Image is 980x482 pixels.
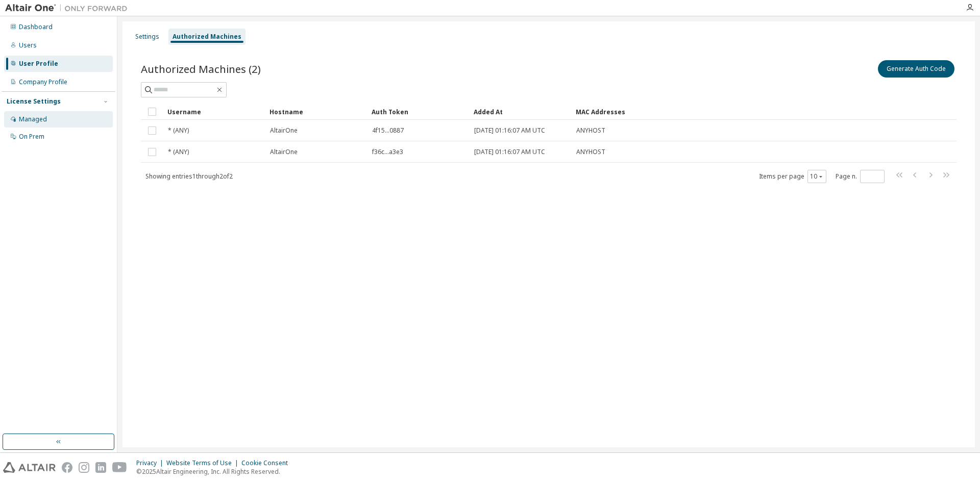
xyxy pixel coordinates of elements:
img: linkedin.svg [95,462,106,473]
span: ANYHOST [576,148,605,156]
div: Cookie Consent [241,459,294,467]
img: facebook.svg [62,462,72,473]
img: youtube.svg [112,462,127,473]
button: 10 [810,172,824,181]
span: Items per page [759,170,826,183]
div: Settings [135,33,159,41]
img: altair_logo.svg [3,462,56,473]
div: On Prem [19,133,44,141]
div: Privacy [136,459,166,467]
span: ANYHOST [576,126,605,135]
div: Hostname [269,104,363,120]
div: Company Profile [19,78,67,86]
img: instagram.svg [79,462,89,473]
span: AltairOne [270,126,298,135]
div: Authorized Machines [173,33,241,41]
div: User Profile [19,60,58,68]
div: MAC Addresses [576,104,849,120]
span: [DATE] 01:16:07 AM UTC [474,148,545,156]
span: f36c...a3e3 [372,148,403,156]
span: Showing entries 1 through 2 of 2 [145,172,233,181]
button: Generate Auth Code [878,60,954,78]
div: Dashboard [19,23,53,31]
div: Users [19,41,37,49]
span: 4f15...0887 [372,126,404,135]
div: Username [167,104,261,120]
span: Page n. [836,170,885,183]
span: AltairOne [270,148,298,156]
img: Altair One [5,3,133,13]
span: * (ANY) [168,126,189,135]
span: Authorized Machines (2) [141,62,261,76]
span: [DATE] 01:16:07 AM UTC [474,126,545,135]
div: License Settings [7,97,61,106]
span: * (ANY) [168,148,189,156]
div: Added At [474,104,568,120]
div: Website Terms of Use [166,459,241,467]
p: © 2025 Altair Engineering, Inc. All Rights Reserved. [136,467,294,476]
div: Auth Token [372,104,465,120]
div: Managed [19,115,47,123]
